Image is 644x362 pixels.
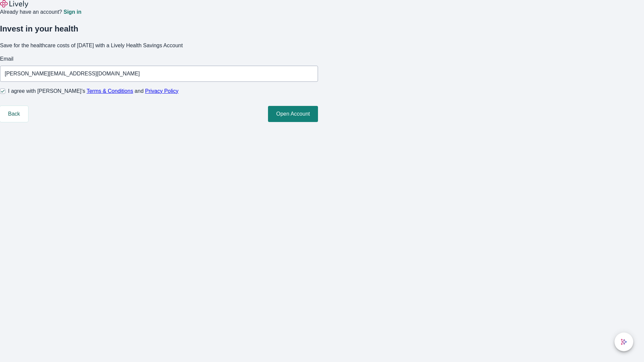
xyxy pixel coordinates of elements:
button: chat [614,333,633,351]
span: I agree with [PERSON_NAME]’s and [8,87,178,95]
button: Open Account [268,106,318,122]
svg: Lively AI Assistant [621,339,627,345]
a: Sign in [63,9,81,15]
a: Privacy Policy [145,88,179,94]
a: Terms & Conditions [87,88,133,94]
